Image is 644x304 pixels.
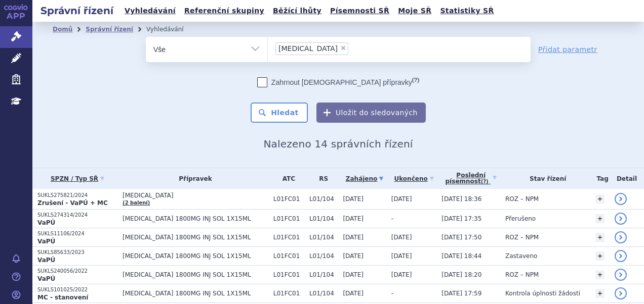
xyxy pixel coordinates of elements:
[273,290,304,297] span: L01FC01
[481,179,489,185] abbr: (?)
[595,289,605,298] a: +
[391,195,412,202] span: [DATE]
[37,172,117,186] a: SPZN / Typ SŘ
[615,193,627,205] a: detail
[538,44,597,55] a: Přidat parametr
[615,287,627,299] a: detail
[351,42,357,55] input: [MEDICAL_DATA]
[595,194,605,204] a: +
[304,168,338,189] th: RS
[610,168,644,189] th: Detail
[441,252,481,260] span: [DATE] 18:44
[37,192,117,199] p: SUKLS275821/2024
[273,195,304,202] span: L01FC01
[343,215,364,222] span: [DATE]
[441,195,481,202] span: [DATE] 18:36
[615,269,627,281] a: detail
[263,138,413,150] span: Nalezeno 14 správních řízení
[595,233,605,242] a: +
[595,214,605,223] a: +
[181,4,267,18] a: Referenční skupiny
[340,45,346,51] span: ×
[343,195,364,202] span: [DATE]
[37,286,117,293] p: SUKLS101025/2022
[615,213,627,225] a: detail
[441,215,481,222] span: [DATE] 17:35
[37,230,117,237] p: SUKLS11106/2024
[122,4,179,18] a: Vyhledávání
[123,252,268,260] span: [MEDICAL_DATA] 1800MG INJ SOL 1X15ML
[343,234,364,241] span: [DATE]
[273,215,304,222] span: L01FC01
[117,168,268,189] th: Přípravek
[309,252,338,260] span: L01/104
[123,234,268,241] span: [MEDICAL_DATA] 1800MG INJ SOL 1X15ML
[273,252,304,260] span: L01FC01
[251,103,308,123] button: Hledat
[395,4,434,18] a: Moje SŘ
[505,234,539,241] span: ROZ – NPM
[123,192,268,199] span: [MEDICAL_DATA]
[37,268,117,275] p: SUKLS240056/2022
[343,290,364,297] span: [DATE]
[391,234,412,241] span: [DATE]
[309,234,338,241] span: L01/104
[391,172,437,186] a: Ukončeno
[37,238,55,245] strong: VaPÚ
[123,200,150,206] a: (2 balení)
[615,231,627,243] a: detail
[37,199,108,207] strong: Zrušení - VaPÚ + MC
[391,215,393,222] span: -
[343,252,364,260] span: [DATE]
[441,168,500,189] a: Poslednípísemnost(?)
[86,26,133,33] a: Správní řízení
[37,275,55,282] strong: VaPÚ
[343,172,386,186] a: Zahájeno
[391,252,412,260] span: [DATE]
[441,234,481,241] span: [DATE] 17:50
[53,26,72,33] a: Domů
[37,212,117,219] p: SUKLS274314/2024
[437,4,497,18] a: Statistiky SŘ
[257,77,419,87] label: Zahrnout [DEMOGRAPHIC_DATA] přípravky
[590,168,610,189] th: Tag
[505,195,539,202] span: ROZ – NPM
[391,290,393,297] span: -
[309,195,338,202] span: L01/104
[32,4,122,18] h2: Správní řízení
[309,290,338,297] span: L01/104
[37,219,55,226] strong: VaPÚ
[37,249,117,256] p: SUKLS85633/2023
[505,215,536,222] span: Přerušeno
[505,290,580,297] span: Kontrola úplnosti žádosti
[412,77,419,83] abbr: (?)
[273,234,304,241] span: L01FC01
[270,4,325,18] a: Běžící lhůty
[273,271,304,278] span: L01FC01
[441,271,481,278] span: [DATE] 18:20
[146,22,197,37] li: Vyhledávání
[441,290,481,297] span: [DATE] 17:59
[391,271,412,278] span: [DATE]
[123,290,268,297] span: [MEDICAL_DATA] 1800MG INJ SOL 1X15ML
[37,294,88,301] strong: MC - stanovení
[595,251,605,261] a: +
[500,168,590,189] th: Stav řízení
[278,45,338,52] span: [MEDICAL_DATA]
[505,252,537,260] span: Zastaveno
[37,257,55,264] strong: VaPÚ
[327,4,392,18] a: Písemnosti SŘ
[123,271,268,278] span: [MEDICAL_DATA] 1800MG INJ SOL 1X15ML
[268,168,304,189] th: ATC
[309,215,338,222] span: L01/104
[505,271,539,278] span: ROZ – NPM
[595,270,605,279] a: +
[343,271,364,278] span: [DATE]
[123,215,268,222] span: [MEDICAL_DATA] 1800MG INJ SOL 1X15ML
[316,103,426,123] button: Uložit do sledovaných
[615,250,627,262] a: detail
[309,271,338,278] span: L01/104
